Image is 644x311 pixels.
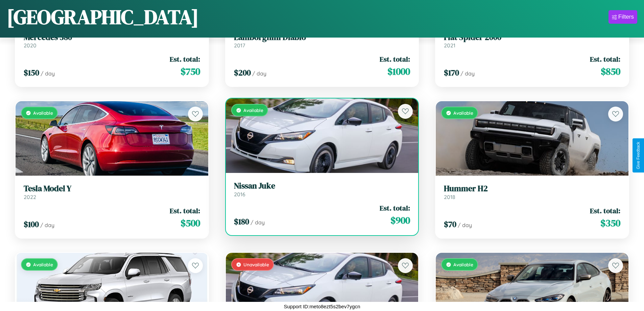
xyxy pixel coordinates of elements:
[24,194,36,200] span: 2022
[24,184,200,200] a: Tesla Model Y2022
[601,65,620,78] span: $ 850
[453,110,473,116] span: Available
[444,32,620,49] a: Fiat Spider 20002021
[390,214,410,227] span: $ 900
[170,54,200,64] span: Est. total:
[636,142,641,169] div: Give Feedback
[444,67,459,78] span: $ 170
[24,42,37,49] span: 2020
[33,110,53,116] span: Available
[252,70,266,77] span: / day
[24,32,200,49] a: Mercedes 3802020
[590,206,620,216] span: Est. total:
[387,65,410,78] span: $ 1000
[618,14,634,20] div: Filters
[284,302,360,311] p: Support ID: meto8ezt5s2bev7ygcn
[170,206,200,216] span: Est. total:
[458,222,472,228] span: / day
[444,184,620,194] h3: Hummer H2
[40,222,54,228] span: / day
[444,184,620,200] a: Hummer H22018
[600,216,620,230] span: $ 350
[444,219,456,230] span: $ 70
[234,32,410,49] a: Lamborghini Diablo2017
[460,70,475,77] span: / day
[234,181,410,198] a: Nissan Juke2016
[590,54,620,64] span: Est. total:
[444,42,455,49] span: 2021
[380,203,410,213] span: Est. total:
[33,262,53,267] span: Available
[609,10,637,24] button: Filters
[234,181,410,191] h3: Nissan Juke
[181,216,200,230] span: $ 500
[24,184,200,194] h3: Tesla Model Y
[181,65,200,78] span: $ 750
[444,194,455,200] span: 2018
[453,262,473,267] span: Available
[234,42,245,49] span: 2017
[24,67,39,78] span: $ 150
[380,54,410,64] span: Est. total:
[251,219,265,226] span: / day
[24,219,39,230] span: $ 100
[41,70,55,77] span: / day
[234,216,249,227] span: $ 180
[234,67,251,78] span: $ 200
[243,107,263,113] span: Available
[243,262,269,267] span: Unavailable
[7,3,199,31] h1: [GEOGRAPHIC_DATA]
[234,191,245,198] span: 2016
